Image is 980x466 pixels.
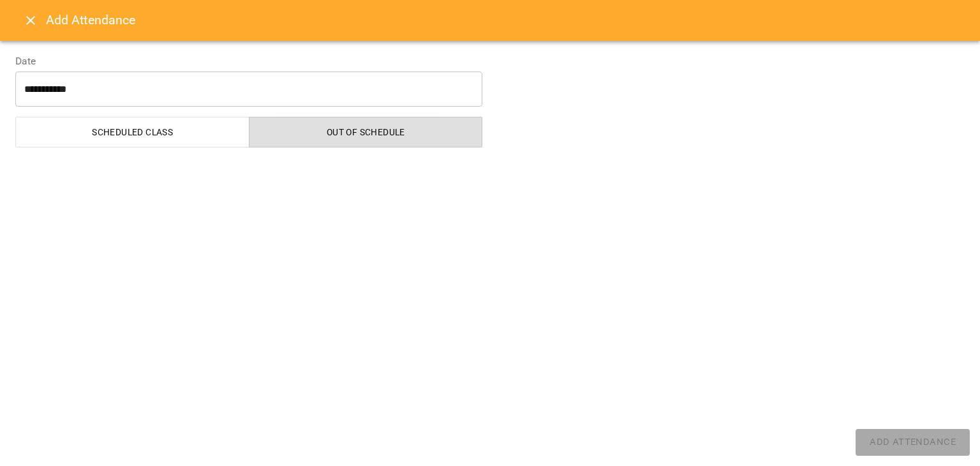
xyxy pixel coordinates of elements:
[24,124,242,140] span: Scheduled class
[15,56,482,66] label: Date
[15,5,46,36] button: Close
[15,117,249,147] button: Scheduled class
[249,117,483,147] button: Out of Schedule
[46,10,965,30] h6: Add Attendance
[257,124,475,140] span: Out of Schedule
